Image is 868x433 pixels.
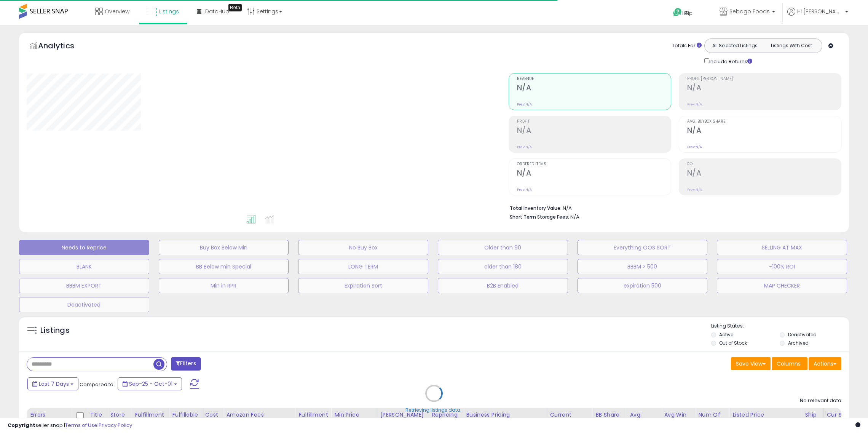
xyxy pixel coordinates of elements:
[729,8,770,15] span: Sebago Foods
[517,187,532,192] small: Prev: N/A
[205,8,229,15] span: DataHub
[687,169,841,179] h2: N/A
[673,8,682,17] i: Get Help
[687,145,702,149] small: Prev: N/A
[159,240,289,255] button: Buy Box Below Min
[298,259,428,274] button: LONG TERM
[159,278,289,293] button: Min in RPR
[687,102,702,107] small: Prev: N/A
[510,214,569,220] b: Short Term Storage Fees:
[8,422,132,429] div: seller snap | |
[159,8,179,15] span: Listings
[787,8,848,25] a: Hi [PERSON_NAME]
[667,2,707,25] a: Help
[19,297,149,312] button: Deactivated
[517,120,671,124] span: Profit
[159,259,289,274] button: BB Below min Special
[19,240,149,255] button: Needs to Reprice
[699,57,761,66] div: Include Returns
[517,145,532,149] small: Prev: N/A
[687,126,841,136] h2: N/A
[687,187,702,192] small: Prev: N/A
[687,120,841,124] span: Avg. Buybox Share
[517,102,532,107] small: Prev: N/A
[438,240,568,255] button: Older than 90
[717,240,847,255] button: SELLING AT MAX
[517,126,671,136] h2: N/A
[19,259,149,274] button: BLANK
[8,422,35,429] strong: Copyright
[578,278,708,293] button: expiration 500
[19,278,149,293] button: BBBM EXPORT
[570,213,579,220] span: N/A
[438,259,568,274] button: older than 180
[517,83,671,94] h2: N/A
[438,278,568,293] button: B2B Enabled
[687,77,841,81] span: Profit [PERSON_NAME]
[105,8,129,15] span: Overview
[687,83,841,94] h2: N/A
[38,40,89,53] h5: Analytics
[405,407,463,414] div: Retrieving listings data..
[578,259,708,274] button: BBBM > 500
[707,41,763,51] button: All Selected Listings
[298,240,428,255] button: No Buy Box
[578,240,708,255] button: Everything OOS SORT
[682,10,692,16] span: Help
[510,205,562,211] b: Total Inventory Value:
[717,259,847,274] button: -100% ROI
[517,169,671,179] h2: N/A
[763,41,820,51] button: Listings With Cost
[717,278,847,293] button: MAP CHECKER
[672,42,702,50] div: Totals For
[517,77,671,81] span: Revenue
[687,162,841,166] span: ROI
[797,8,843,15] span: Hi [PERSON_NAME]
[298,278,428,293] button: Expiration Sort
[510,203,836,212] li: N/A
[517,162,671,166] span: Ordered Items
[228,4,242,11] div: Tooltip anchor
